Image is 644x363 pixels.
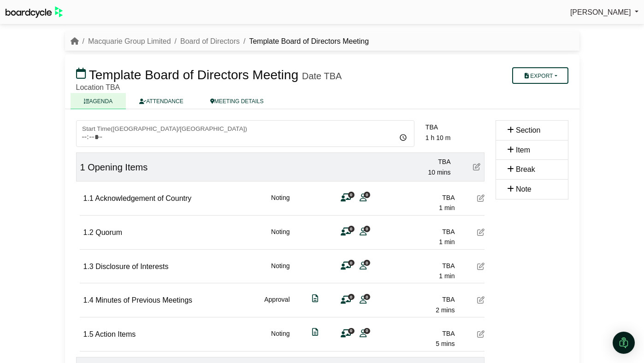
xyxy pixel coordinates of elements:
span: 0 [364,192,370,198]
span: 2 mins [436,306,455,314]
img: BoardcycleBlackGreen-aaafeed430059cb809a45853b8cf6d952af9d84e6e89e1f1685b34bfd5cb7d64.svg [6,6,63,18]
nav: breadcrumb [71,35,369,47]
span: Template Board of Directors Meeting [89,68,298,82]
div: TBA [390,193,455,203]
li: Template Board of Directors Meeting [240,35,369,47]
a: Macquarie Group Limited [88,37,171,45]
span: 1.2 [83,228,94,236]
div: TBA [390,227,455,237]
a: ATTENDANCE [126,93,196,109]
span: 0 [364,294,370,300]
div: TBA [390,328,455,339]
a: [PERSON_NAME] [570,6,638,18]
div: Open Intercom Messenger [613,332,635,354]
span: Action Items [95,330,136,338]
span: Break [516,165,535,173]
span: 1 min [439,272,455,280]
span: Acknowledgement of Country [95,194,191,202]
span: [PERSON_NAME] [570,8,631,16]
span: 1.4 [83,296,94,304]
span: 5 mins [436,340,455,347]
span: Note [516,185,532,193]
span: 0 [364,226,370,232]
span: 1.5 [83,330,94,338]
span: Location TBA [76,83,120,91]
span: 0 [364,260,370,266]
span: Section [516,126,540,134]
span: 0 [348,294,354,300]
a: Board of Directors [180,37,240,45]
a: AGENDA [71,93,126,109]
div: TBA [425,122,490,132]
div: Noting [271,328,290,349]
div: Approval [264,294,290,315]
span: Minutes of Previous Meetings [95,296,192,304]
div: Noting [271,261,290,281]
div: Noting [271,227,290,247]
span: Quorum [95,228,122,236]
div: Noting [271,193,290,213]
span: 1 min [439,204,455,211]
div: TBA [390,261,455,271]
span: 1.1 [83,194,94,202]
button: Export [512,67,568,84]
span: 0 [348,260,354,266]
div: Date TBA [302,70,342,82]
span: Item [516,146,530,154]
a: MEETING DETAILS [197,93,277,109]
div: TBA [386,157,451,167]
span: Opening Items [88,162,148,172]
span: 0 [348,226,354,232]
span: 1 [80,162,85,172]
span: 1 h 10 m [425,134,450,141]
span: Disclosure of Interests [95,263,168,270]
span: 1 min [439,238,455,246]
span: 0 [364,328,370,334]
span: 10 mins [428,169,450,176]
div: TBA [390,294,455,304]
span: 0 [348,328,354,334]
span: 0 [348,192,354,198]
span: 1.3 [83,263,94,270]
